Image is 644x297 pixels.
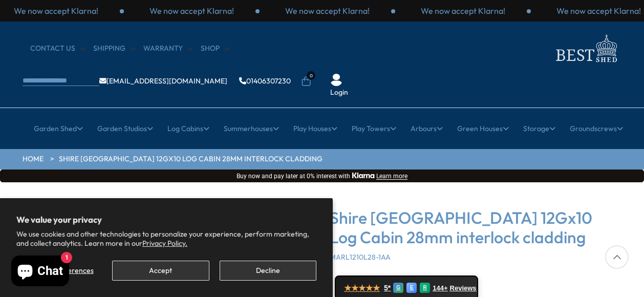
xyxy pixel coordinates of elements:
[224,116,279,141] a: Summerhouses
[34,116,83,141] a: Garden Shed
[239,77,291,84] a: 01406307230
[330,74,342,86] img: User Icon
[395,5,531,16] div: 1 / 3
[16,229,316,248] p: We use cookies and other technologies to personalize your experience, perform marketing, and coll...
[293,116,337,141] a: Play Houses
[330,88,348,98] a: Login
[97,116,153,141] a: Garden Studios
[93,44,136,54] a: Shipping
[420,283,430,293] div: R
[142,239,187,248] a: Privacy Policy.
[143,44,193,54] a: Warranty
[149,5,234,16] p: We now accept Klarna!
[570,116,623,141] a: Groundscrews
[14,5,98,16] p: We now accept Klarna!
[352,116,396,141] a: Play Towers
[421,5,505,16] p: We now accept Klarna!
[411,116,443,141] a: Arbours
[433,284,447,292] span: 144+
[59,154,323,164] a: Shire [GEOGRAPHIC_DATA] 12Gx10 Log Cabin 28mm interlock cladding
[556,5,641,16] p: We now accept Klarna!
[201,44,230,54] a: Shop
[8,256,72,289] inbox-online-store-chat: Shopify online store chat
[307,71,315,80] span: 0
[99,77,227,84] a: [EMAIL_ADDRESS][DOMAIN_NAME]
[285,5,370,16] p: We now accept Klarna!
[523,116,555,141] a: Storage
[220,261,316,281] button: Decline
[406,283,417,293] div: E
[330,252,391,262] span: MARL1210L28-1AA
[112,261,209,281] button: Accept
[16,215,316,225] h2: We value your privacy
[344,283,380,293] span: ★★★★★
[457,116,509,141] a: Green Houses
[167,116,209,141] a: Log Cabins
[30,44,85,54] a: CONTACT US
[301,76,311,87] a: 0
[550,32,621,65] img: logo
[124,5,260,16] div: 2 / 3
[260,5,395,16] div: 3 / 3
[330,208,621,247] h3: Shire [GEOGRAPHIC_DATA] 12Gx10 Log Cabin 28mm interlock cladding
[393,283,403,293] div: G
[450,284,477,292] span: Reviews
[23,154,44,164] a: HOME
